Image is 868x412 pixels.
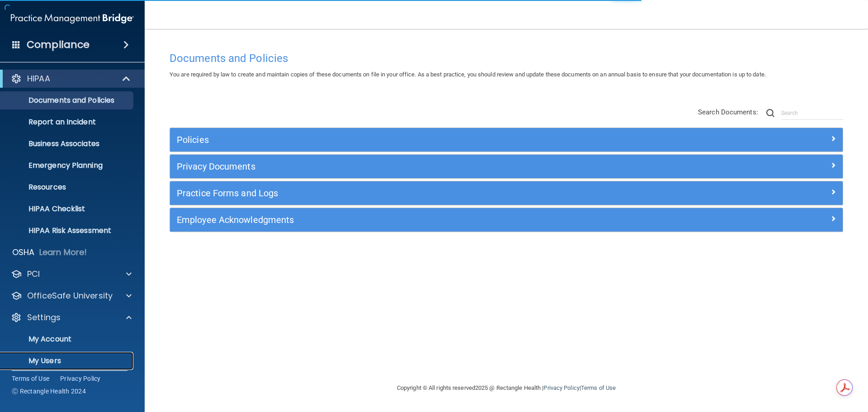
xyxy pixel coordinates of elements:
a: Settings [11,312,132,323]
span: You are required by law to create and maintain copies of these documents on file in your office. ... [170,71,766,78]
input: Search [781,106,843,120]
a: Privacy Documents [177,159,836,174]
span: Ⓒ Rectangle Health 2024 [12,387,86,396]
p: Business Associates [6,139,129,148]
p: My Account [6,335,129,344]
span: Search Documents: [698,108,758,116]
p: Documents and Policies [6,96,129,105]
h4: Documents and Policies [170,52,843,64]
a: Terms of Use [581,384,616,391]
div: Copyright © All rights reserved 2025 @ Rectangle Health | | [341,374,671,403]
a: PCI [11,269,132,279]
p: OfficeSafe University [27,290,113,301]
p: HIPAA Risk Assessment [6,226,129,235]
p: OSHA [12,247,35,258]
a: HIPAA [11,73,131,84]
a: Employee Acknowledgments [177,213,836,227]
p: Emergency Planning [6,161,129,170]
h5: Employee Acknowledgments [177,215,668,225]
p: My Users [6,356,129,365]
p: Resources [6,183,129,192]
p: HIPAA Checklist [6,204,129,213]
p: Settings [27,312,61,323]
a: Terms of Use [12,374,49,383]
a: Practice Forms and Logs [177,186,836,200]
h5: Policies [177,135,668,145]
img: ic-search.3b580494.png [766,109,774,117]
a: OfficeSafe University [11,290,132,301]
p: PCI [27,269,40,279]
p: Report an Incident [6,118,129,127]
a: Policies [177,133,836,147]
h5: Practice Forms and Logs [177,188,668,198]
p: HIPAA [27,73,50,84]
iframe: Drift Widget Chat Controller [712,348,857,384]
h4: Compliance [27,38,90,51]
a: Privacy Policy [543,384,579,391]
img: PMB logo [11,9,134,28]
a: Privacy Policy [60,374,101,383]
p: Learn More! [39,247,87,258]
h5: Privacy Documents [177,161,668,171]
